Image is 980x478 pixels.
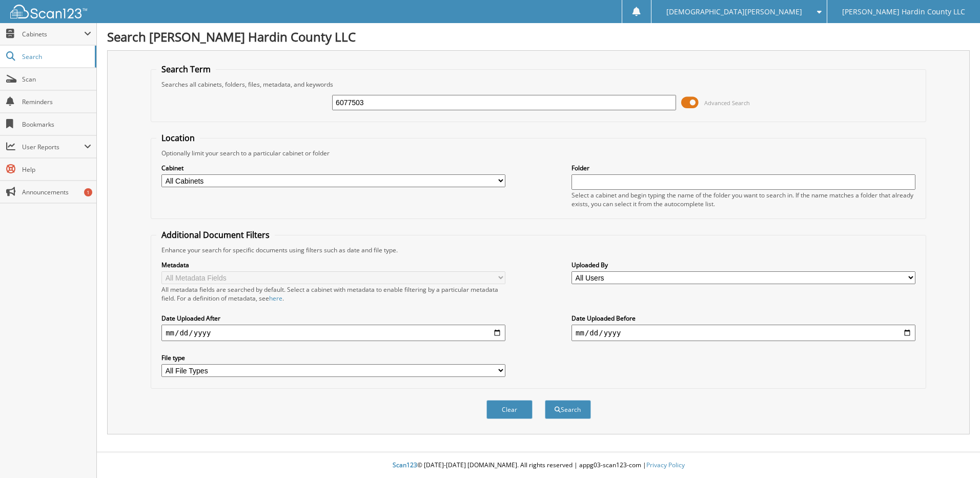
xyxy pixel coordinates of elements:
[161,353,505,362] label: File type
[22,97,91,106] span: Reminders
[97,453,980,478] div: © [DATE]-[DATE] [DOMAIN_NAME]. All rights reserved | appg03-scan123-com |
[161,285,505,303] div: All metadata fields are searched by default. Select a cabinet with metadata to enable filtering b...
[486,400,533,419] button: Clear
[161,164,505,172] label: Cabinet
[156,132,200,144] legend: Location
[22,143,84,151] span: User Reports
[22,188,91,196] span: Announcements
[107,28,970,45] h1: Search [PERSON_NAME] Hardin County LLC
[666,9,802,15] span: [DEMOGRAPHIC_DATA][PERSON_NAME]
[10,5,87,18] img: scan123-logo-white.svg
[545,400,591,419] button: Search
[842,9,965,15] span: [PERSON_NAME] Hardin County LLC
[704,99,750,107] span: Advanced Search
[571,191,915,208] div: Select a cabinet and begin typing the name of the folder you want to search in. If the name match...
[156,149,921,157] div: Optionally limit your search to a particular cabinet or folder
[22,75,91,84] span: Scan
[22,165,91,174] span: Help
[571,261,915,269] label: Uploaded By
[393,461,417,469] span: Scan123
[22,52,90,61] span: Search
[161,261,505,269] label: Metadata
[22,30,84,38] span: Cabinets
[161,314,505,323] label: Date Uploaded After
[646,461,685,469] a: Privacy Policy
[161,325,505,341] input: start
[571,314,915,323] label: Date Uploaded Before
[156,229,275,241] legend: Additional Document Filters
[22,120,91,129] span: Bookmarks
[156,80,921,89] div: Searches all cabinets, folders, files, metadata, and keywords
[571,325,915,341] input: end
[156,246,921,254] div: Enhance your search for specific documents using filters such as date and file type.
[269,294,282,303] a: here
[84,188,92,196] div: 1
[571,164,915,172] label: Folder
[156,64,216,75] legend: Search Term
